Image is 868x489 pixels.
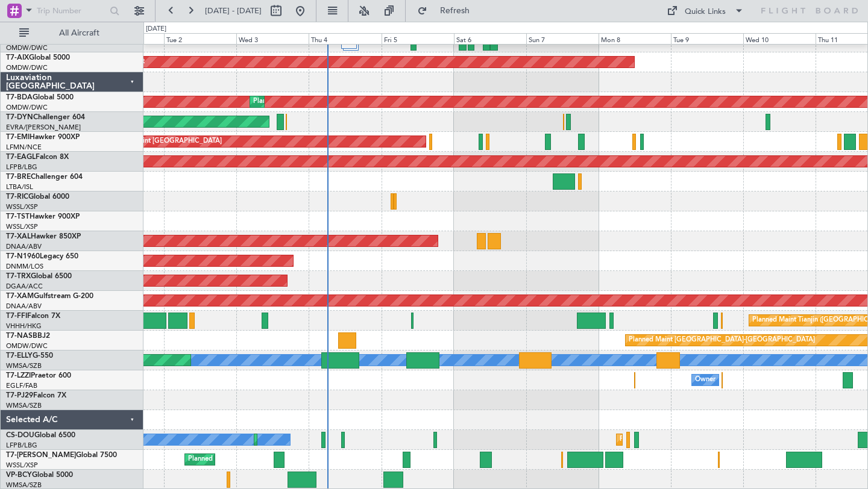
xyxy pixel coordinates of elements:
[6,54,29,61] span: T7-AIX
[6,262,43,271] a: DNMM/LOS
[309,33,381,44] div: Thu 4
[13,23,131,43] button: All Aircraft
[629,331,815,349] div: Planned Maint [GEOGRAPHIC_DATA]-[GEOGRAPHIC_DATA]
[37,2,106,20] input: Trip Number
[6,282,43,291] a: DGAA/ACC
[6,63,48,72] a: OMDW/DWC
[6,143,42,152] a: LFMN/NCE
[205,5,262,16] span: [DATE] - [DATE]
[6,173,83,181] a: T7-BREChallenger 604
[164,33,236,44] div: Tue 2
[6,193,69,201] a: T7-RICGlobal 6000
[6,392,66,399] a: T7-PJ29Falcon 7X
[6,313,60,320] a: T7-FFIFalcon 7X
[6,392,33,399] span: T7-PJ29
[430,7,480,15] span: Refresh
[6,193,28,201] span: T7-RIC
[6,332,50,340] a: T7-NASBBJ2
[6,322,42,331] a: VHHH/HKG
[685,6,726,18] div: Quick Links
[6,213,80,220] a: T7-TSTHawker 900XP
[6,401,42,410] a: WMSA/SZB
[6,381,37,390] a: EGLF/FAB
[382,33,454,44] div: Fri 5
[6,472,32,479] span: VP-BCY
[671,33,743,44] div: Tue 9
[6,182,33,192] a: LTBA/ISL
[6,461,38,470] a: WSSL/XSP
[620,431,810,449] div: Planned Maint [GEOGRAPHIC_DATA] ([GEOGRAPHIC_DATA])
[107,132,222,151] div: Planned Maint [GEOGRAPHIC_DATA]
[6,222,38,231] a: WSSL/XSP
[661,1,750,20] button: Quick Links
[6,372,71,379] a: T7-LZZIPraetor 600
[6,432,75,439] a: CS-DOUGlobal 6500
[6,253,78,260] a: T7-N1960Legacy 650
[6,452,117,459] a: T7-[PERSON_NAME]Global 7500
[6,103,48,112] a: OMDW/DWC
[6,202,38,211] a: WSSL/XSP
[6,293,93,300] a: T7-XAMGulfstream G-200
[6,273,31,280] span: T7-TRX
[6,441,37,450] a: LFPB/LBG
[6,242,42,251] a: DNAA/ABV
[236,33,309,44] div: Wed 3
[412,1,484,20] button: Refresh
[6,432,34,439] span: CS-DOU
[146,24,166,34] div: [DATE]
[6,352,33,360] span: T7-ELLY
[6,54,70,61] a: T7-AIXGlobal 5000
[6,372,31,379] span: T7-LZZI
[6,352,53,360] a: T7-ELLYG-550
[6,134,30,141] span: T7-EMI
[599,33,671,44] div: Mon 8
[6,233,31,240] span: T7-XAL
[6,94,33,101] span: T7-BDA
[743,33,816,44] div: Wed 10
[6,94,74,101] a: T7-BDAGlobal 5000
[6,452,76,459] span: T7-[PERSON_NAME]
[31,29,127,37] span: All Aircraft
[454,33,526,44] div: Sat 6
[6,253,40,260] span: T7-N1960
[6,213,30,220] span: T7-TST
[526,33,599,44] div: Sun 7
[6,313,27,320] span: T7-FFI
[6,134,80,141] a: T7-EMIHawker 900XP
[6,43,48,52] a: OMDW/DWC
[6,293,34,300] span: T7-XAM
[6,173,31,181] span: T7-BRE
[188,450,307,469] div: Planned Maint Dubai (Al Maktoum Intl)
[6,332,33,340] span: T7-NAS
[6,154,36,161] span: T7-EAGL
[6,472,73,479] a: VP-BCYGlobal 5000
[6,341,48,350] a: OMDW/DWC
[6,114,33,121] span: T7-DYN
[6,233,81,240] a: T7-XALHawker 850XP
[253,93,372,111] div: Planned Maint Dubai (Al Maktoum Intl)
[6,123,81,132] a: EVRA/[PERSON_NAME]
[6,114,85,121] a: T7-DYNChallenger 604
[6,361,42,370] a: WMSA/SZB
[6,302,42,311] a: DNAA/ABV
[6,273,72,280] a: T7-TRXGlobal 6500
[6,154,69,161] a: T7-EAGLFalcon 8X
[695,371,715,389] div: Owner
[6,163,37,172] a: LFPB/LBG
